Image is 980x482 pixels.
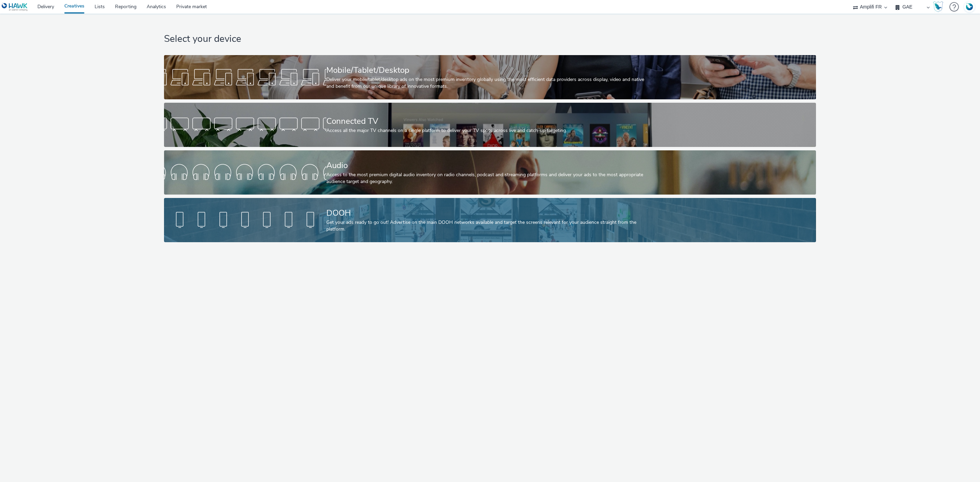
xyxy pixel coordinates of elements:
[933,1,943,12] img: Hawk Academy
[964,2,975,12] img: Account FR
[164,198,816,242] a: DOOHGet your ads ready to go out! Advertise on the main DOOH networks available and target the sc...
[326,64,651,76] div: Mobile/Tablet/Desktop
[326,127,651,134] div: Access all the major TV channels on a single platform to deliver your TV spots across live and ca...
[326,160,651,171] div: Audio
[326,219,651,233] div: Get your ads ready to go out! Advertise on the main DOOH networks available and target the screen...
[326,76,651,90] div: Deliver your mobile/tablet/desktop ads on the most premium inventory globally using the most effi...
[933,1,946,12] a: Hawk Academy
[164,150,816,195] a: AudioAccess to the most premium digital audio inventory on radio channels, podcast and streaming ...
[2,3,28,11] img: undefined Logo
[164,103,816,147] a: Connected TVAccess all the major TV channels on a single platform to deliver your TV spots across...
[164,55,816,99] a: Mobile/Tablet/DesktopDeliver your mobile/tablet/desktop ads on the most premium inventory globall...
[326,171,651,185] div: Access to the most premium digital audio inventory on radio channels, podcast and streaming platf...
[326,115,651,127] div: Connected TV
[326,207,651,219] div: DOOH
[164,33,816,46] h1: Select your device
